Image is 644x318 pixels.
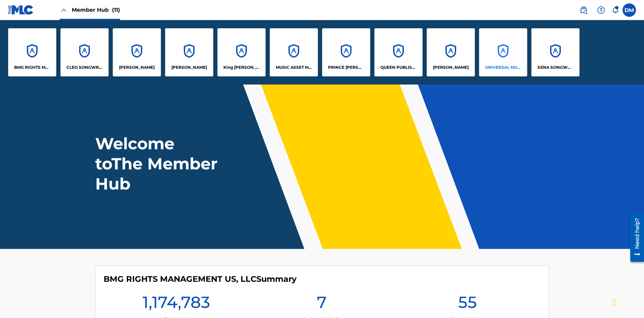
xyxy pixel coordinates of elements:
p: MUSIC ASSET MANAGEMENT (MAM) [276,64,312,70]
div: User Menu [623,3,636,17]
img: search [580,6,588,14]
div: Drag [612,293,616,313]
p: ELVIS COSTELLO [119,64,155,70]
a: Accounts[PERSON_NAME] [113,28,161,76]
a: AccountsXENA SONGWRITER [531,28,580,76]
a: Public Search [577,3,590,17]
p: QUEEN PUBLISHA [380,64,417,70]
p: EYAMA MCSINGER [171,64,207,70]
p: UNIVERSAL MUSIC PUB GROUP [485,64,522,70]
p: CLEO SONGWRITER [66,64,103,70]
h1: 55 [458,292,477,316]
h1: 1,174,783 [143,292,210,316]
p: BMG RIGHTS MANAGEMENT US, LLC [14,64,51,70]
h1: 7 [317,292,327,316]
div: Help [594,3,608,17]
a: AccountsKing [PERSON_NAME] [217,28,266,76]
a: AccountsQUEEN PUBLISHA [374,28,423,76]
span: (11) [112,7,120,13]
a: AccountsMUSIC ASSET MANAGEMENT (MAM) [270,28,318,76]
img: help [597,6,605,14]
div: Notifications [612,7,619,13]
iframe: Resource Center [625,210,644,265]
a: AccountsBMG RIGHTS MANAGEMENT US, LLC [8,28,56,76]
p: King McTesterson [223,64,260,70]
p: RONALD MCTESTERSON [433,64,469,70]
p: PRINCE MCTESTERSON [328,64,365,70]
h1: Welcome to The Member Hub [95,134,221,194]
a: AccountsUNIVERSAL MUSIC PUB GROUP [479,28,527,76]
p: XENA SONGWRITER [537,64,574,70]
a: Accounts[PERSON_NAME] [165,28,213,76]
a: Accounts[PERSON_NAME] [427,28,475,76]
a: AccountsPRINCE [PERSON_NAME] [322,28,370,76]
iframe: Chat Widget [610,286,644,318]
span: Member Hub [72,6,120,14]
img: MLC Logo [8,5,34,15]
h4: BMG RIGHTS MANAGEMENT US, LLC [104,274,297,284]
a: AccountsCLEO SONGWRITER [60,28,109,76]
img: Close [60,6,68,14]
